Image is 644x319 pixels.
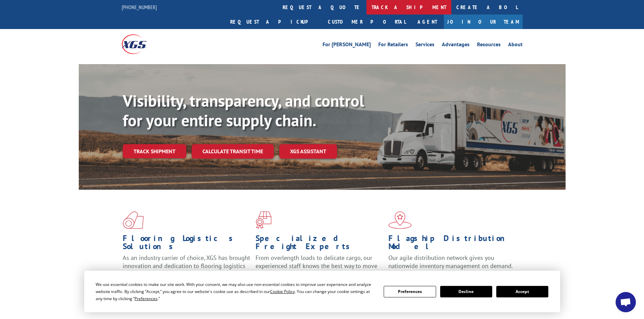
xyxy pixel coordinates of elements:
[415,42,434,49] a: Services
[378,42,408,49] a: For Retailers
[256,254,383,284] p: From overlength loads to delicate cargo, our experienced staff knows the best way to move your fr...
[279,144,337,159] a: XGS ASSISTANT
[225,15,323,29] a: Request a pickup
[270,289,295,294] span: Cookie Policy
[84,271,560,312] div: Cookie Consent Prompt
[96,281,376,302] div: We use essential cookies to make our site work. With your consent, we may also use non-essential ...
[123,90,364,131] b: Visibility, transparency, and control for your entire supply chain.
[135,296,158,301] span: Preferences
[477,42,501,49] a: Resources
[444,15,523,29] a: Join Our Team
[388,211,412,229] img: xgs-icon-flagship-distribution-model-red
[384,286,436,297] button: Preferences
[496,286,548,297] button: Accept
[123,144,186,158] a: Track shipment
[411,15,444,29] a: Agent
[388,234,516,254] h1: Flagship Distribution Model
[388,254,513,270] span: Our agile distribution network gives you nationwide inventory management on demand.
[442,42,470,49] a: Advantages
[256,211,271,229] img: xgs-icon-focused-on-flooring-red
[123,234,251,254] h1: Flooring Logistics Solutions
[192,144,274,159] a: Calculate transit time
[323,42,371,49] a: For [PERSON_NAME]
[256,234,383,254] h1: Specialized Freight Experts
[508,42,523,49] a: About
[123,254,250,278] span: As an industry carrier of choice, XGS has brought innovation and dedication to flooring logistics...
[123,211,144,229] img: xgs-icon-total-supply-chain-intelligence-red
[616,292,636,312] div: Open chat
[323,15,411,29] a: Customer Portal
[122,4,157,10] a: [PHONE_NUMBER]
[440,286,492,297] button: Decline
